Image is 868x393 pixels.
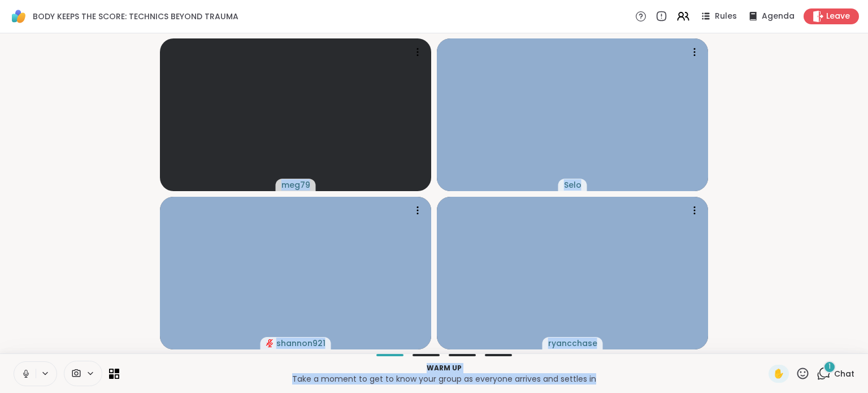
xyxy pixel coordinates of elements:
span: BODY KEEPS THE SCORE: TECHNICS BEYOND TRAUMA [33,11,238,22]
span: Chat [834,368,854,379]
span: Leave [826,11,850,22]
img: ShareWell Logomark [9,7,28,26]
span: meg79 [281,179,310,191]
span: ✋ [773,367,784,381]
span: Selo [564,179,581,191]
p: Take a moment to get to know your group as everyone arrives and settles in [126,373,762,385]
p: Warm up [126,363,762,373]
span: 1 [828,362,831,372]
span: audio-muted [266,339,274,347]
span: ryancchase [548,338,597,349]
span: shannon921 [276,338,325,349]
span: Rules [715,11,737,22]
span: Agenda [762,11,795,22]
